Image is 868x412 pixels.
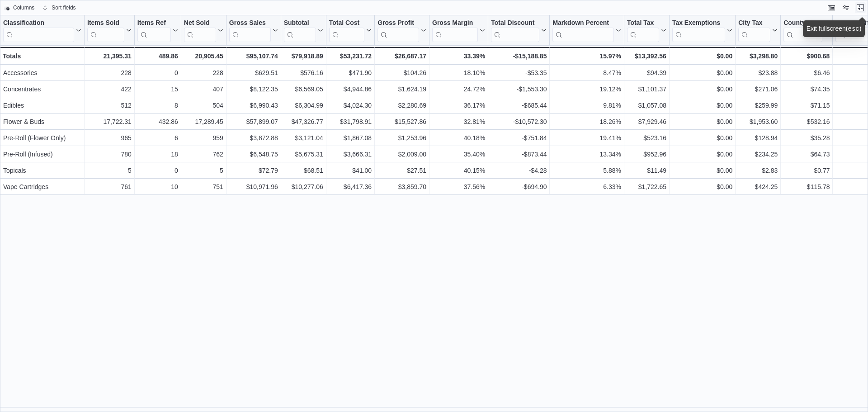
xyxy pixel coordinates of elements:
[432,116,485,127] div: 32.81%
[87,100,132,111] div: 512
[329,100,372,111] div: $4,024.30
[432,51,485,62] div: 33.39%
[783,84,830,95] div: $74.35
[229,181,278,192] div: $10,971.96
[229,84,278,95] div: $8,122.35
[627,19,666,42] button: Total Tax
[627,133,666,143] div: $523.16
[329,19,372,42] button: Total Cost
[738,133,778,143] div: $128.94
[377,181,426,192] div: $3,859.70
[491,51,547,62] div: -$15,188.85
[432,181,485,192] div: 37.56%
[627,181,666,192] div: $1,722.65
[87,19,124,28] div: Items Sold
[672,19,725,28] div: Tax Exemptions
[329,19,364,28] div: Total Cost
[783,19,830,42] button: County Tax
[184,19,216,28] div: Net Sold
[184,149,223,160] div: 762
[137,181,178,192] div: 10
[552,19,613,28] div: Markdown Percent
[783,19,822,42] div: County Tax
[229,149,278,160] div: $6,548.75
[627,165,666,176] div: $11.49
[432,67,485,78] div: 18.10%
[552,165,621,176] div: 5.88%
[184,181,223,192] div: 751
[329,67,372,78] div: $471.90
[840,2,851,13] button: Display options
[491,149,547,160] div: -$873.44
[738,19,778,42] button: City Tax
[52,4,75,11] span: Sort fields
[627,67,666,78] div: $94.39
[329,181,372,192] div: $6,417.36
[855,2,866,13] button: Exit fullscreen
[3,116,81,127] div: Flower & Buds
[39,2,79,13] button: Sort fields
[137,51,178,62] div: 489.86
[329,51,372,62] div: $53,231.72
[87,51,132,62] div: 21,395.31
[184,67,223,78] div: 228
[284,149,323,160] div: $5,675.31
[738,19,770,28] div: City Tax
[377,19,419,42] div: Gross Profit
[738,19,770,42] div: City Tax
[627,19,659,42] div: Total Tax
[87,67,132,78] div: 228
[137,100,178,111] div: 8
[284,19,316,42] div: Subtotal
[229,100,278,111] div: $6,990.43
[184,116,223,127] div: 17,289.45
[284,100,323,111] div: $6,304.99
[783,149,830,160] div: $64.73
[738,84,778,95] div: $271.06
[552,149,621,160] div: 13.34%
[284,67,323,78] div: $576.16
[87,116,132,127] div: 17,722.31
[284,133,323,143] div: $3,121.04
[627,116,666,127] div: $7,929.46
[3,165,81,176] div: Topicals
[329,116,372,127] div: $31,798.91
[627,51,666,62] div: $13,392.56
[783,19,822,28] div: County Tax
[627,149,666,160] div: $952.96
[377,165,426,176] div: $27.51
[552,19,621,42] button: Markdown Percent
[329,19,364,42] div: Total Cost
[3,19,74,42] div: Classification
[738,100,778,111] div: $259.99
[184,100,223,111] div: 504
[672,19,725,42] div: Tax Exemptions
[826,2,837,13] button: Keyboard shortcuts
[284,19,316,28] div: Subtotal
[672,67,732,78] div: $0.00
[284,116,323,127] div: $47,326.77
[137,116,178,127] div: 432.86
[184,51,223,62] div: 20,905.45
[284,51,323,62] div: $79,918.89
[3,19,74,28] div: Classification
[87,181,132,192] div: 761
[229,133,278,143] div: $3,872.88
[377,133,426,143] div: $1,253.96
[137,149,178,160] div: 18
[783,67,830,78] div: $6.46
[184,19,223,42] button: Net Sold
[377,67,426,78] div: $104.26
[432,165,485,176] div: 40.15%
[377,84,426,95] div: $1,624.19
[738,165,778,176] div: $2.83
[229,116,278,127] div: $57,899.07
[137,84,178,95] div: 15
[87,84,132,95] div: 422
[552,181,621,192] div: 6.33%
[377,19,426,42] button: Gross Profit
[627,100,666,111] div: $1,057.08
[284,165,323,176] div: $68.51
[87,133,132,143] div: 965
[184,133,223,143] div: 959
